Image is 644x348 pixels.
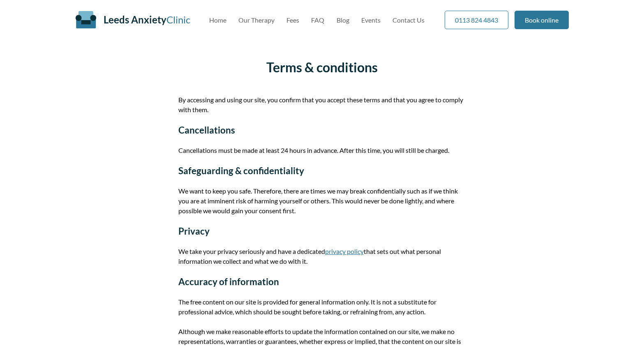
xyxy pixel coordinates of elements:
a: Home [209,16,226,24]
a: Book online [515,11,569,29]
a: Events [361,16,381,24]
span: Leeds Anxiety [104,14,166,25]
h2: Cancellations [178,124,466,136]
h2: Safeguarding & confidentiality [178,165,466,176]
p: We want to keep you safe. Therefore, there are times we may break confidentially such as if we th... [178,186,466,216]
p: By accessing and using our site, you confirm that you accept these terms and that you agree to co... [178,95,466,115]
a: Blog [337,16,349,24]
a: Our Therapy [238,16,275,24]
p: We take your privacy seriously and have a dedicated that sets out what personal information we co... [178,247,466,266]
a: FAQ [311,16,324,24]
a: Contact Us [392,16,425,24]
a: 0113 824 4843 [445,11,508,29]
a: privacy policy [325,247,364,255]
h2: Accuracy of information [178,276,466,287]
h2: Privacy [178,226,466,237]
p: Cancellations must be made at least 24 hours in advance. After this time, you will still be charged. [178,145,466,155]
p: The free content on our site is provided for general information only. It is not a substitute for... [178,297,466,317]
a: Leeds AnxietyClinic [104,14,190,25]
h1: Terms & conditions [178,59,466,75]
a: Fees [286,16,299,24]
